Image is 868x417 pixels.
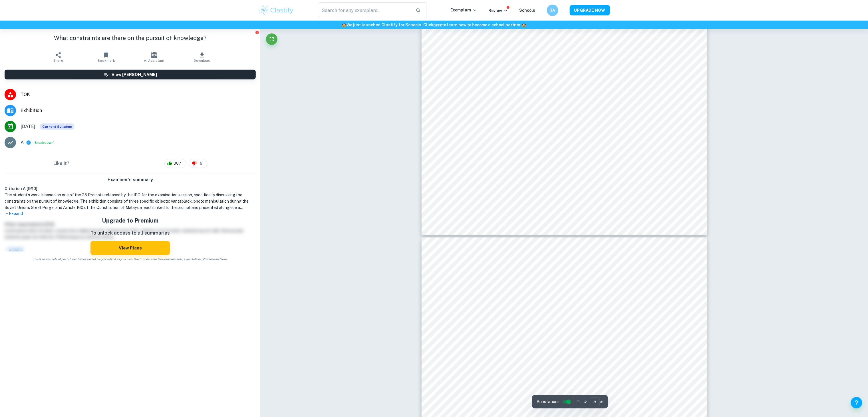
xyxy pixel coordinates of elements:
span: ( ) [33,140,55,145]
span: Annotations [537,399,559,405]
h6: Examiner's summary [2,176,258,183]
p: Exemplars [451,7,477,13]
p: To unlock access to all summaries [90,230,170,237]
span: Exhibition [21,107,256,114]
input: Search for any exemplars... [318,2,411,18]
p: Review [489,7,508,14]
span: 🏫 [342,23,347,27]
h6: RA [549,7,556,13]
h6: Like it? [53,160,69,167]
a: Schools [519,8,535,13]
h5: Upgrade to Premium [90,216,170,225]
span: 387 [170,161,184,166]
img: Clastify logo [258,5,295,16]
span: TOK [21,91,256,98]
span: Download [194,59,211,63]
button: RA [547,5,558,16]
button: AI Assistant [130,49,178,65]
h6: View [PERSON_NAME] [112,71,157,78]
span: Current Syllabus [40,123,74,130]
span: Bookmark [98,59,115,63]
p: A [21,139,24,146]
button: View [PERSON_NAME] [5,70,256,79]
span: Share [53,59,63,63]
div: 16 [189,159,207,168]
button: Help and Feedback [851,397,862,408]
h6: We just launched Clastify for Schools. Click to learn how to become a school partner. [1,22,867,28]
button: Download [178,49,226,65]
div: This exemplar is based on the current syllabus. Feel free to refer to it for inspiration/ideas wh... [40,123,74,130]
span: AI Assistant [144,59,164,63]
h1: The student’s work is based on one of the 35 Prompts released by the IBO for the examination sess... [5,192,256,211]
button: View Plans [90,241,170,255]
h1: What constraints are there on the pursuit of knowledge? [5,34,256,42]
button: Fullscreen [266,33,277,45]
span: 🏫 [521,23,526,27]
button: UPGRADE NOW [570,5,610,15]
button: Report issue [255,30,259,35]
img: AI Assistant [151,52,157,58]
div: 387 [164,159,186,168]
button: Bookmark [82,49,130,65]
span: / 6 [600,399,603,404]
p: Expand [5,211,256,217]
a: here [433,23,442,27]
h6: Criterion A [ 9 / 10 ]: [5,185,256,192]
span: This is an example of past student work. Do not copy or submit as your own. Use to understand the... [2,257,258,261]
button: Breakdown [35,140,53,145]
button: Share [34,49,82,65]
span: [DATE] [21,123,35,130]
span: 16 [195,161,206,166]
